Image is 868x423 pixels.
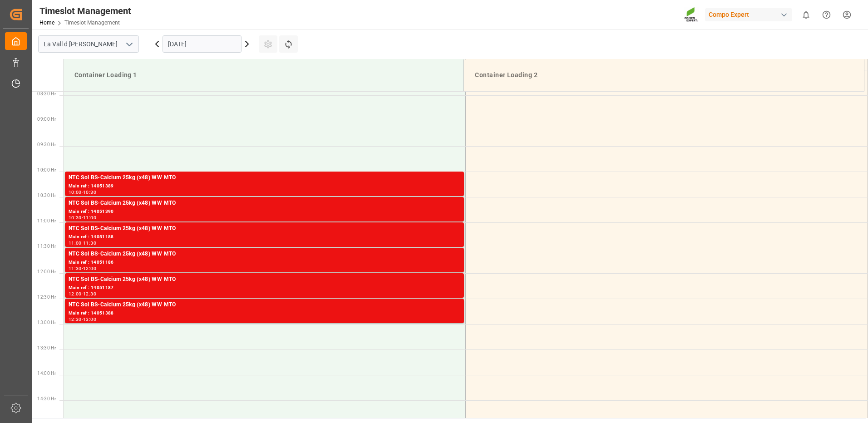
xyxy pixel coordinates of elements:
div: Main ref : 14051188 [69,233,460,241]
span: 14:30 Hr [37,396,56,401]
span: 11:30 Hr [37,244,56,249]
div: Main ref : 14051390 [69,208,460,216]
img: Screenshot%202023-09-29%20at%2010.02.21.png_1712312052.png [684,7,699,23]
span: 12:30 Hr [37,295,56,300]
div: 10:30 [69,216,82,220]
input: DD.MM.YYYY [163,35,242,53]
span: 09:30 Hr [37,142,56,147]
div: - [82,190,83,194]
div: Container Loading 2 [471,67,857,84]
input: Type to search/select [38,35,139,53]
div: NTC Sol BS-Calcium 25kg (x48) WW MTO [69,173,460,182]
div: Compo Expert [705,8,792,21]
div: Main ref : 14051186 [69,259,460,266]
div: 12:00 [69,292,82,296]
button: Compo Expert [705,6,796,23]
div: 11:30 [83,241,96,245]
span: 13:00 Hr [37,320,56,325]
div: Main ref : 14051389 [69,182,460,190]
div: NTC Sol BS-Calcium 25kg (x48) WW MTO [69,250,460,259]
span: 14:00 Hr [37,371,56,376]
div: 11:30 [69,266,82,271]
div: NTC Sol BS-Calcium 25kg (x48) WW MTO [69,275,460,284]
div: 11:00 [83,216,96,220]
span: 09:00 Hr [37,117,56,122]
span: 11:00 Hr [37,218,56,223]
div: 12:30 [83,292,96,296]
div: Timeslot Management [39,4,131,18]
div: - [82,241,83,245]
div: 12:00 [83,266,96,271]
button: open menu [122,37,136,51]
button: show 0 new notifications [796,5,816,25]
div: Container Loading 1 [71,67,456,84]
div: 12:30 [69,317,82,321]
div: NTC Sol BS-Calcium 25kg (x48) WW MTO [69,224,460,233]
span: 10:30 Hr [37,193,56,198]
div: Main ref : 14051388 [69,310,460,317]
button: Help Center [816,5,837,25]
span: 13:30 Hr [37,345,56,350]
div: 10:00 [69,190,82,194]
div: - [82,216,83,220]
span: 12:00 Hr [37,269,56,274]
a: Home [39,20,54,26]
div: - [82,292,83,296]
div: Main ref : 14051187 [69,284,460,292]
div: 10:30 [83,190,96,194]
div: 13:00 [83,317,96,321]
span: 08:30 Hr [37,91,56,96]
div: 11:00 [69,241,82,245]
div: - [82,266,83,271]
div: - [82,317,83,321]
div: NTC Sol BS-Calcium 25kg (x48) WW MTO [69,300,460,310]
div: NTC Sol BS-Calcium 25kg (x48) WW MTO [69,199,460,208]
span: 10:00 Hr [37,167,56,172]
